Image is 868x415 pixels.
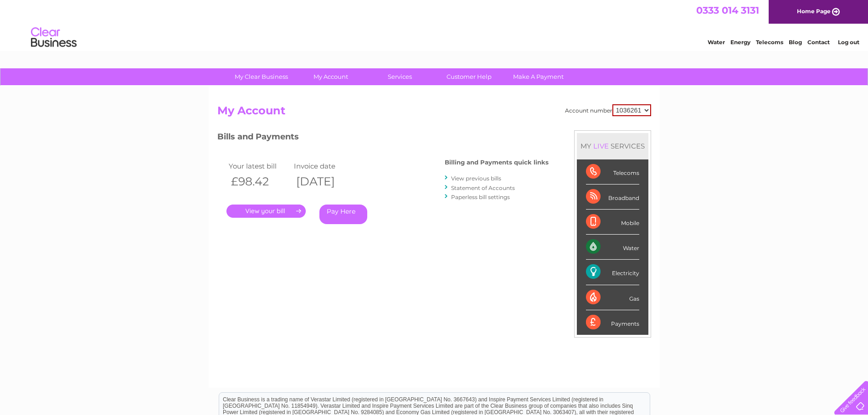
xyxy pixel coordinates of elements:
[362,68,437,85] a: Services
[586,184,639,210] div: Broadband
[586,159,639,184] div: Telecoms
[838,39,859,46] a: Log out
[31,24,77,51] img: logo.png
[445,159,549,166] h4: Billing and Payments quick links
[789,39,802,46] a: Blog
[293,68,368,85] a: My Account
[431,68,507,85] a: Customer Help
[586,285,639,310] div: Gas
[730,39,750,46] a: Energy
[756,39,783,46] a: Telecoms
[292,160,357,172] td: Invoice date
[451,184,515,191] a: Statement of Accounts
[217,104,651,122] h2: My Account
[451,175,501,182] a: View previous bills
[226,172,292,191] th: £98.42
[501,68,576,85] a: Make A Payment
[292,172,357,191] th: [DATE]
[807,39,830,46] a: Contact
[226,160,292,172] td: Your latest bill
[224,68,299,85] a: My Clear Business
[565,104,651,116] div: Account number
[586,310,639,335] div: Payments
[586,260,639,285] div: Electricity
[586,210,639,235] div: Mobile
[708,39,725,46] a: Water
[591,142,611,150] div: LIVE
[577,133,648,159] div: MY SERVICES
[319,205,367,224] a: Pay Here
[217,130,549,146] h3: Bills and Payments
[451,194,510,200] a: Paperless bill settings
[586,235,639,260] div: Water
[696,5,759,16] a: 0333 014 3131
[219,5,650,44] div: Clear Business is a trading name of Verastar Limited (registered in [GEOGRAPHIC_DATA] No. 3667643...
[226,205,306,218] a: .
